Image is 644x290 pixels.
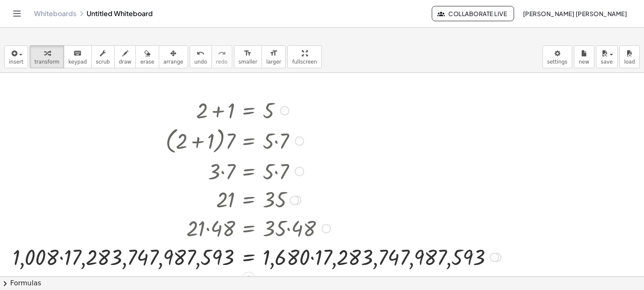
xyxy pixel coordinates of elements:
[596,45,618,68] button: save
[4,45,28,68] button: insert
[114,45,136,68] button: draw
[624,59,635,65] span: load
[211,45,232,68] button: redoredo
[270,48,278,59] i: format_size
[543,45,572,68] button: settings
[523,10,627,17] span: [PERSON_NAME] [PERSON_NAME]
[218,48,226,59] i: redo
[292,59,317,65] span: fullscreen
[266,59,281,65] span: larger
[197,48,205,59] i: undo
[73,48,82,59] i: keyboard
[64,45,92,68] button: keyboardkeypad
[96,59,110,65] span: scrub
[439,10,507,17] span: Collaborate Live
[91,45,115,68] button: scrub
[547,59,568,65] span: settings
[244,48,252,59] i: format_size
[34,59,59,65] span: transform
[619,45,640,68] button: load
[159,45,188,68] button: arrange
[579,59,589,65] span: new
[190,45,212,68] button: undoundo
[216,59,228,65] span: redo
[163,59,183,65] span: arrange
[287,45,321,68] button: fullscreen
[239,59,257,65] span: smaller
[68,59,87,65] span: keypad
[601,59,613,65] span: save
[432,6,514,21] button: Collaborate Live
[10,7,24,20] button: Toggle navigation
[234,45,262,68] button: format_sizesmaller
[574,45,594,68] button: new
[34,9,76,18] a: Whiteboards
[30,45,64,68] button: transform
[9,59,23,65] span: insert
[242,272,256,285] div: Apply the same math to both sides of the equation
[194,59,207,65] span: undo
[140,59,154,65] span: erase
[135,45,159,68] button: erase
[516,6,634,21] button: [PERSON_NAME] [PERSON_NAME]
[262,45,286,68] button: format_sizelarger
[119,59,132,65] span: draw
